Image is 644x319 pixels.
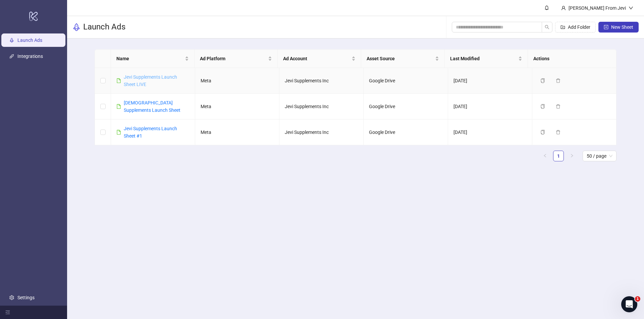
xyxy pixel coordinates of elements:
span: bell [544,5,549,10]
button: right [567,151,577,161]
span: copy [540,130,545,135]
button: left [540,151,550,161]
span: down [629,6,633,10]
th: Last Modified [445,50,528,68]
span: Asset Source [367,55,434,62]
span: New Sheet [611,24,633,30]
td: [DATE] [448,68,532,94]
span: copy [540,78,545,83]
td: Meta [195,119,279,145]
td: [DATE] [448,94,532,119]
td: Jevi Supplements Inc [279,68,364,94]
span: 1 [635,296,640,302]
a: Settings [17,295,35,300]
span: left [543,154,547,158]
td: Meta [195,68,279,94]
td: Google Drive [364,119,448,145]
span: search [545,25,549,29]
span: folder-add [560,25,565,29]
span: copy [540,104,545,109]
td: Google Drive [364,94,448,119]
td: Jevi Supplements Inc [279,94,364,119]
span: delete [556,78,560,83]
span: user [561,6,566,10]
th: Ad Platform [195,50,278,68]
td: Meta [195,94,279,119]
a: Launch Ads [17,37,42,43]
span: Last Modified [450,55,517,62]
div: [PERSON_NAME] From Jevi [566,4,629,12]
th: Name [111,50,195,68]
span: delete [556,130,560,135]
li: Previous Page [540,151,550,161]
span: rocket [72,23,80,31]
span: Ad Platform [200,55,267,62]
th: Ad Account [278,50,361,68]
button: Add Folder [555,22,596,32]
td: Jevi Supplements Inc [279,119,364,145]
span: 50 / page [587,151,612,161]
td: [DATE] [448,119,532,145]
span: Ad Account [283,55,350,62]
a: [DEMOGRAPHIC_DATA] Supplements Launch Sheet [124,100,180,113]
li: 1 [553,151,564,161]
h3: Launch Ads [83,22,125,32]
iframe: Intercom live chat [621,296,637,312]
button: New Sheet [598,22,639,32]
th: Actions [528,50,611,68]
a: Jevi Supplements Launch Sheet #1 [124,126,177,139]
span: Name [116,55,183,62]
span: menu-fold [5,310,10,315]
span: file [116,130,121,135]
span: right [570,154,574,158]
li: Next Page [567,151,577,161]
span: plus-square [604,25,608,29]
td: Google Drive [364,68,448,94]
a: 1 [553,151,563,161]
span: delete [556,104,560,109]
a: Jevi Supplements Launch Sheet LIVE [124,74,177,87]
span: file [116,104,121,109]
span: file [116,78,121,83]
th: Asset Source [361,50,445,68]
div: Page Size [583,151,616,161]
a: Integrations [17,54,43,59]
span: Add Folder [568,24,590,30]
